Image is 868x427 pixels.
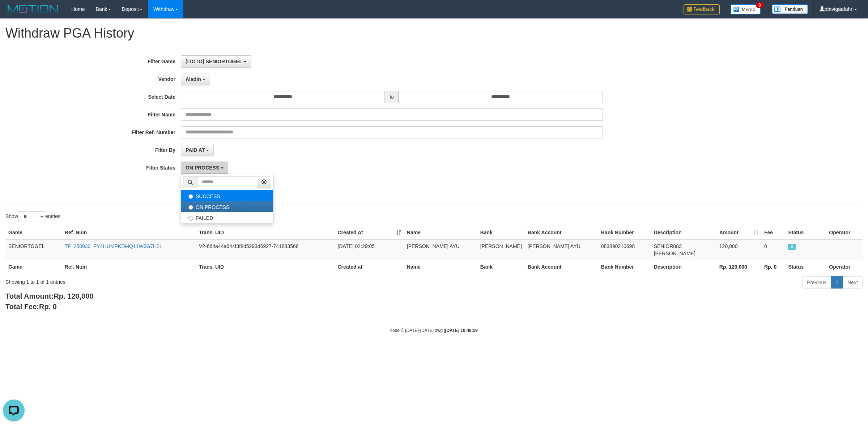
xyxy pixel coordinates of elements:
th: Trans. UID [196,226,335,239]
img: Feedback.jpg [684,4,720,14]
strong: [DATE] 10:49:29 [445,328,478,333]
b: Total Amount: [5,292,93,300]
th: Rp. 120,000 [716,260,761,273]
label: FAILED [181,212,273,223]
th: Game [5,260,62,273]
a: Previous [802,276,831,289]
span: ON PROCESS [186,165,219,171]
td: 083890210698 [598,239,651,260]
th: Ref. Num [62,260,196,273]
td: SENIOR883 [PERSON_NAME] [651,239,716,260]
th: Ref. Num [62,226,196,239]
th: Name [404,260,477,273]
button: PAID AT [181,144,214,156]
button: Open LiveChat chat widget [3,3,25,25]
span: to [385,91,399,103]
b: Total Fee: [5,303,57,311]
div: Showing 1 to 1 of 1 entries [5,276,356,286]
th: Operator [826,226,863,239]
span: Aladin [186,76,201,82]
img: Button%20Memo.svg [731,4,761,14]
span: ON PROCESS [788,244,796,250]
span: [ITOTO] SENIORTOGEL [186,59,242,64]
th: Created At: activate to sort column ascending [335,226,404,239]
th: Game [5,226,62,239]
th: Status [785,226,826,239]
th: Rp. 0 [761,260,786,273]
input: ON PROCESS [188,205,193,210]
a: Next [843,276,863,289]
button: ON PROCESS [181,162,228,174]
td: 120,000 [716,239,761,260]
button: Aladin [181,73,210,85]
th: Bank Account [525,226,598,239]
th: Amount: activate to sort column ascending [716,226,761,239]
th: Bank [477,260,525,273]
th: Status [785,260,826,273]
a: 1 [831,276,843,289]
th: Trans. UID [196,260,335,273]
label: ON PROCESS [181,201,273,212]
img: panduan.png [772,4,808,14]
th: Bank Account [525,260,598,273]
span: PAID AT [186,147,205,153]
span: 3 [756,2,763,8]
th: Bank Number [598,226,651,239]
img: MOTION_logo.png [5,4,60,14]
a: TF_250930_PY4HUMPKDMQ11W6G7H2L [65,243,162,249]
label: Show entries [5,211,60,222]
td: [PERSON_NAME] AYU [404,239,477,260]
td: V2-684a44a644f3f8d5293d6927-741883566 [196,239,335,260]
th: Bank Number [598,260,651,273]
select: Showentries [18,211,45,222]
label: SUCCESS [181,190,273,201]
td: [PERSON_NAME] AYU [525,239,598,260]
span: Rp. 120,000 [54,292,93,300]
td: [PERSON_NAME] [477,239,525,260]
td: [DATE] 02:29:05 [335,239,404,260]
th: Name [404,226,477,239]
td: 0 [761,239,786,260]
h1: Withdraw PGA History [5,26,863,40]
input: FAILED [188,216,193,221]
th: Description [651,260,716,273]
button: [ITOTO] SENIORTOGEL [181,55,251,68]
span: Rp. 0 [39,303,57,311]
th: Bank [477,226,525,239]
th: Operator [826,260,863,273]
small: code © [DATE]-[DATE] dwg | [390,328,478,333]
input: SUCCESS [188,194,193,199]
th: Fee [761,226,786,239]
td: SENIORTOGEL [5,239,62,260]
th: Created at [335,260,404,273]
th: Description [651,226,716,239]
